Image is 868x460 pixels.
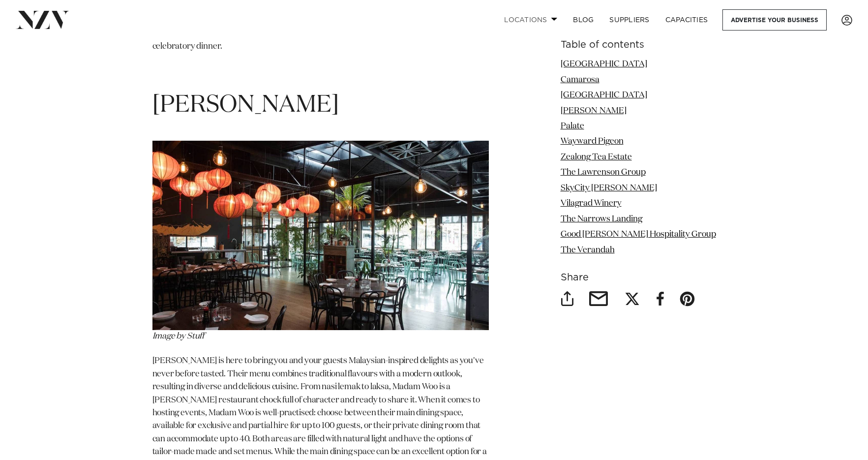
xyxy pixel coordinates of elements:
a: Advertise your business [722,9,827,31]
a: Camarosa [561,75,599,84]
a: [PERSON_NAME] [561,106,627,115]
a: BLOG [565,9,601,31]
a: Zealong Tea Estate [561,153,632,161]
span: Image by Stuff [152,332,205,340]
a: Good [PERSON_NAME] Hospitality Group [561,230,716,239]
img: nzv-logo.png [16,11,69,29]
a: Wayward Pigeon [561,137,624,146]
h6: Share [561,273,716,283]
h6: Table of contents [561,40,716,50]
a: [GEOGRAPHIC_DATA] [561,60,647,68]
a: SUPPLIERS [601,9,657,31]
a: Capacities [658,9,716,31]
a: [GEOGRAPHIC_DATA] [561,91,647,99]
a: The Narrows Landing [561,215,642,223]
a: The Verandah [561,245,615,254]
a: SkyCity [PERSON_NAME] [561,184,657,192]
a: Vilagrad Winery [561,199,622,208]
a: Locations [496,9,565,31]
a: Palate [561,122,584,130]
a: The Lawrenson Group [561,168,646,177]
span: [PERSON_NAME] [152,93,339,117]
